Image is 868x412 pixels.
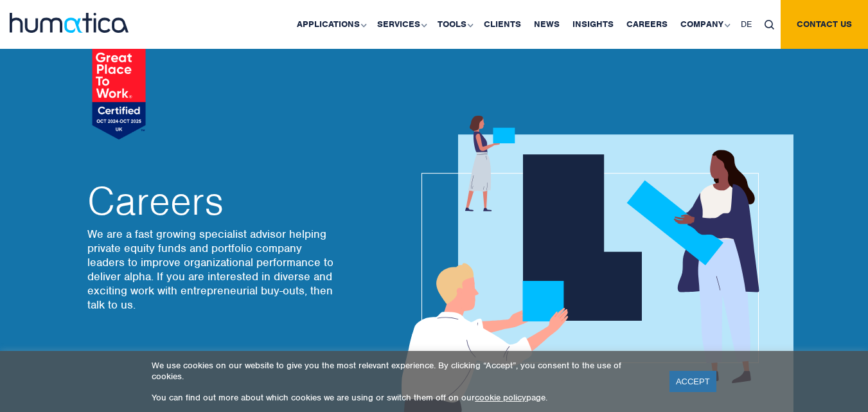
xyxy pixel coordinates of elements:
img: search_icon [765,20,774,30]
a: cookie policy [475,392,526,403]
p: We are a fast growing specialist advisor helping private equity funds and portfolio company leade... [87,227,338,312]
p: You can find out more about which cookies we are using or switch them off on our page. [152,392,653,403]
a: ACCEPT [669,371,716,392]
p: We use cookies on our website to give you the most relevant experience. By clicking “Accept”, you... [152,360,653,382]
h2: Careers [87,182,338,220]
img: logo [10,13,128,33]
span: DE [741,19,752,30]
